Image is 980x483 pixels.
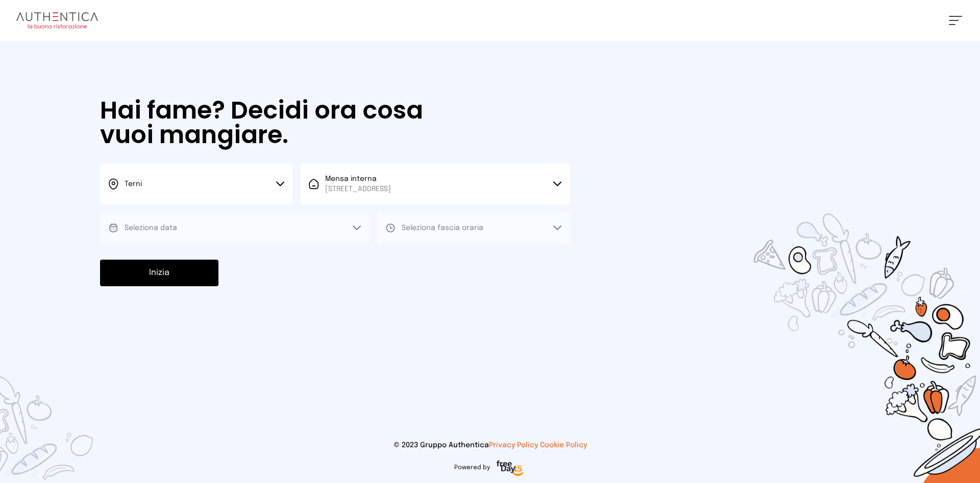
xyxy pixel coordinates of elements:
[301,164,570,204] button: Mensa interna[STREET_ADDRESS]
[16,12,98,29] img: logo.8f33a47.png
[100,164,292,204] button: Terni
[100,213,369,243] button: Seleziona data
[377,213,570,243] button: Seleziona fascia oraria
[454,464,490,472] span: Powered by
[325,174,391,194] span: Mensa interna
[100,260,218,286] button: Inizia
[125,180,142,188] span: Terni
[125,224,177,232] span: Seleziona data
[402,224,483,232] span: Seleziona fascia oraria
[16,440,964,450] p: © 2023 Gruppo Authentica
[100,98,452,147] h1: Hai fame? Decidi ora cosa vuoi mangiare.
[494,458,526,479] img: logo-freeday.3e08031.png
[540,442,587,449] a: Cookie Policy
[489,442,538,449] a: Privacy Policy
[325,184,391,194] span: [STREET_ADDRESS]
[694,155,980,483] img: sticker-selezione-mensa.70a28f7.png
